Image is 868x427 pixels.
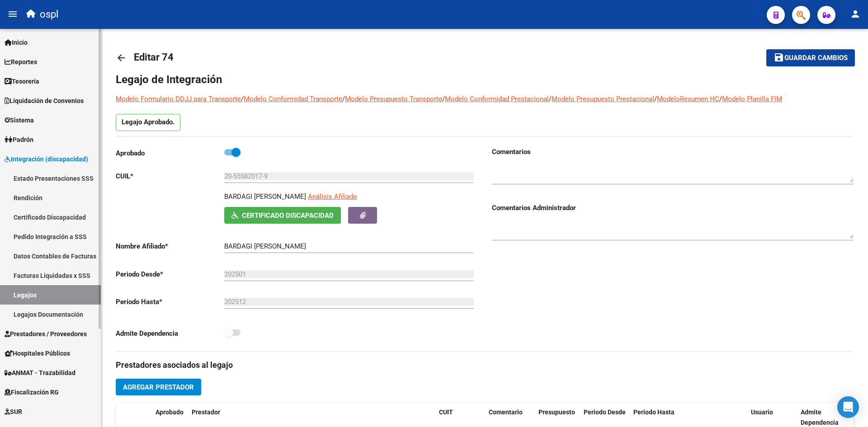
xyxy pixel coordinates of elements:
h3: Comentarios [492,147,854,157]
p: BARDAGI [PERSON_NAME] [224,192,306,202]
span: Editar 74 [134,52,174,63]
a: Modelo Conformidad Prestacional [445,95,549,103]
h3: Prestadores asociados al legajo [116,359,854,371]
span: Comentario [489,408,523,416]
mat-icon: save [774,52,784,63]
a: Modelo Presupuesto Prestacional [552,95,654,103]
h3: Comentarios Administrador [492,203,854,213]
span: Presupuesto [538,408,575,416]
span: Prestador [192,408,220,416]
span: ospl [40,5,58,24]
span: Análisis Afiliado [308,192,357,201]
span: Tesorería [5,76,39,86]
span: Reportes [5,57,37,67]
p: Nombre Afiliado [116,241,224,251]
span: Usuario [751,408,773,416]
a: Modelo Planilla FIM [722,95,782,103]
p: Legajo Aprobado. [116,114,180,131]
mat-icon: arrow_back [116,52,127,63]
span: CUIT [439,408,453,416]
span: Prestadores / Proveedores [5,329,87,339]
button: Certificado Discapacidad [224,207,341,224]
span: Periodo Desde [584,408,626,416]
span: Fiscalización RG [5,387,59,397]
p: Periodo Hasta [116,297,224,307]
p: CUIL [116,171,224,181]
span: Guardar cambios [784,54,848,62]
mat-icon: person [850,9,861,19]
p: Aprobado [116,148,224,158]
button: Guardar cambios [766,49,855,66]
div: Open Intercom Messenger [837,396,859,418]
mat-icon: menu [7,9,18,19]
span: Admite Dependencia [801,408,839,426]
span: Sistema [5,115,34,125]
span: Hospitales Públicos [5,348,70,358]
span: Integración (discapacidad) [5,154,88,164]
p: Periodo Desde [116,269,224,279]
p: Admite Dependencia [116,328,224,338]
span: Certificado Discapacidad [242,211,334,220]
span: Aprobado [156,408,184,416]
span: ANMAT - Trazabilidad [5,368,75,378]
span: SUR [5,407,22,417]
span: Padrón [5,135,33,145]
a: Modelo Formulario DDJJ para Transporte [116,95,241,103]
span: Inicio [5,38,28,47]
h1: Legajo de Integración [116,72,854,87]
a: ModeloResumen HC [657,95,719,103]
span: Liquidación de Convenios [5,96,84,106]
button: Agregar Prestador [116,379,201,395]
span: Agregar Prestador [123,383,194,391]
span: Periodo Hasta [633,408,675,416]
a: Modelo Presupuesto Transporte [345,95,442,103]
a: Modelo Conformidad Transporte [244,95,342,103]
